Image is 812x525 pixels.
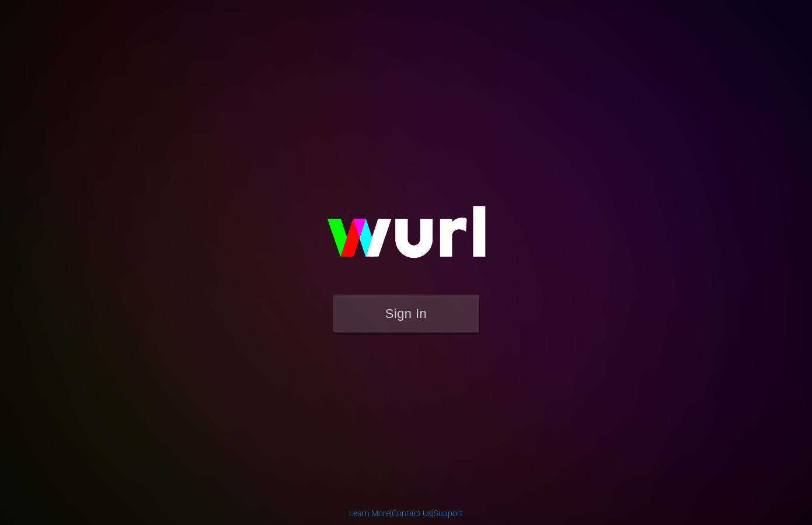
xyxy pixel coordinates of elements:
[349,509,390,518] a: Learn More
[349,508,463,519] div: | |
[392,509,432,518] a: Contact Us
[290,181,523,294] img: wurl-logo-on-black-223613ac3d8ba8fe6dc639794a292ebdb59501304c7dfd60c99c58986ef67473.svg
[434,509,463,518] a: Support
[333,295,479,332] button: Sign In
